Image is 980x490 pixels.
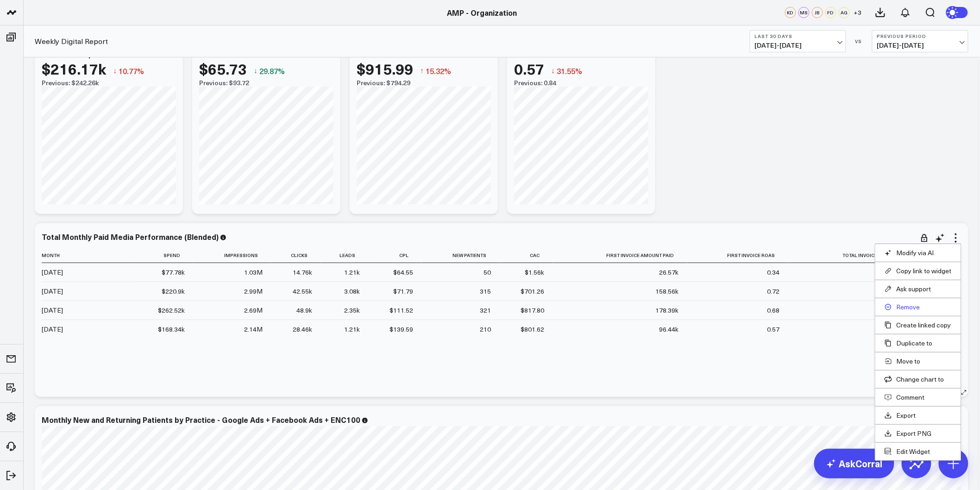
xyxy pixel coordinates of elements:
div: 0.68 [767,306,780,315]
a: Export PNG [885,429,952,438]
div: 3.08k [344,287,360,296]
div: $701.26 [521,287,544,296]
div: 50 [484,268,491,277]
div: 28.46k [293,325,312,334]
a: Log Out [3,467,20,484]
button: Duplicate to [885,339,952,347]
span: [DATE] - [DATE] [755,42,841,49]
button: Edit Widget [885,447,952,456]
div: Total Monthly Paid Media Performance (Blended) [42,232,219,242]
button: Remove [885,303,952,311]
span: + 3 [854,9,862,16]
span: 31.55% [557,66,582,76]
div: 0.34 [767,268,780,277]
div: 1.21k [344,268,360,277]
button: Ask support [885,285,952,293]
div: $220.9k [162,287,185,296]
div: 315 [480,287,491,296]
th: Spend [134,248,193,263]
div: 96.44k [660,325,679,334]
div: 48.9k [296,306,312,315]
div: $262.52k [158,306,185,315]
th: Impressions [193,248,271,263]
div: 210 [480,325,491,334]
div: [DATE] [42,287,63,296]
div: 2.35k [344,306,360,315]
button: Create linked copy [885,321,952,329]
b: Last 30 Days [755,33,841,39]
div: $801.62 [521,325,544,334]
div: 0.57 [767,325,780,334]
button: Previous Period[DATE]-[DATE] [872,30,968,52]
div: JB [812,7,823,18]
div: 178.39k [656,306,679,315]
a: AMP - Organization [447,7,517,18]
button: Comment [885,393,952,402]
div: $1.56k [525,268,544,277]
div: $77.78k [162,268,185,277]
div: $71.79 [393,287,413,296]
th: Total Invoice Amount Paid [788,248,925,263]
div: 2.69M [244,306,263,315]
div: 1.21k [344,325,360,334]
div: 14.76k [293,268,312,277]
div: $216.17k [42,60,106,77]
div: Previous: 0.84 [514,79,648,87]
div: $817.80 [521,306,544,315]
th: Cac [499,248,553,263]
button: +3 [852,7,863,18]
div: 2.14M [244,325,263,334]
span: [DATE] - [DATE] [877,42,963,49]
a: Weekly Digital Report [35,36,108,46]
div: FD [825,7,836,18]
th: New Patients [421,248,499,263]
th: Clicks [271,248,320,263]
div: 2.99M [244,287,263,296]
button: Copy link to widget [885,267,952,275]
div: 0.57 [514,60,544,77]
div: 42.55k [293,287,312,296]
div: KD [785,7,796,18]
div: 321 [480,306,491,315]
div: $111.52 [389,306,413,315]
div: 26.57k [660,268,679,277]
span: 29.87% [259,66,285,76]
th: Month [42,248,134,263]
button: Modify via AI [885,249,952,257]
div: [DATE] [42,325,63,334]
span: ↓ [551,65,555,77]
a: AskCorral [814,449,894,478]
span: ↑ [420,65,424,77]
div: $65.73 [199,60,247,77]
div: MS [798,7,810,18]
span: 10.77% [119,66,144,76]
div: Previous: $794.29 [357,79,491,87]
th: Cpl [368,248,421,263]
div: Previous: $242.26k [42,79,176,87]
div: AG [839,7,850,18]
div: $915.99 [357,60,413,77]
div: $139.59 [389,325,413,334]
button: Change chart to [885,375,952,383]
th: First Invoice Amount Paid [553,248,687,263]
th: First Invoice Roas [687,248,788,263]
div: Previous: $93.72 [199,79,333,87]
div: $168.34k [158,325,185,334]
span: ↓ [113,65,117,77]
button: Move to [885,357,952,365]
button: Last 30 Days[DATE]-[DATE] [750,30,846,52]
b: Previous Period [877,33,963,39]
div: [DATE] [42,306,63,315]
div: VS [851,38,867,44]
span: 15.32% [426,66,451,76]
div: 0.72 [767,287,780,296]
th: Leads [320,248,368,263]
div: $64.55 [393,268,413,277]
div: Monthly New and Returning Patients by Practice - Google Ads + Facebook Ads + ENC100 [42,415,360,425]
div: 158.56k [656,287,679,296]
a: Export [885,411,952,420]
div: [DATE] [42,268,63,277]
span: ↓ [254,65,258,77]
div: 1.03M [244,268,263,277]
